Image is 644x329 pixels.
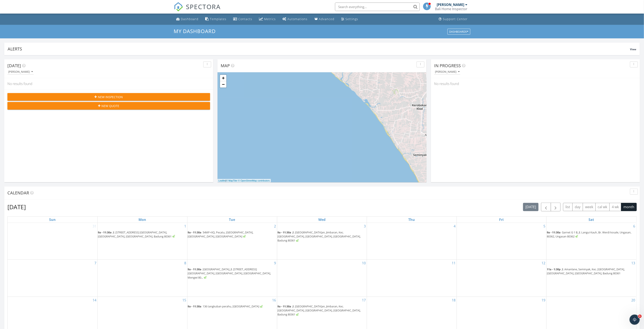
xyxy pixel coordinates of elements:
[273,223,277,230] a: Go to September 2, 2025
[7,203,26,211] h2: [DATE]
[221,63,230,68] span: Map
[437,3,464,7] div: [PERSON_NAME]
[188,267,271,279] span: [GEOGRAPHIC_DATA], Jl. [STREET_ADDRESS] [GEOGRAPHIC_DATA], [GEOGRAPHIC_DATA], [GEOGRAPHIC_DATA], ...
[551,203,561,211] button: Next month
[7,63,21,68] span: [DATE]
[547,267,625,275] a: 11a - 1:30p Jl. Amanlane, Seminyak, Kec. [GEOGRAPHIC_DATA], [GEOGRAPHIC_DATA], [GEOGRAPHIC_DATA],...
[98,230,112,234] span: 9a - 11:30a
[232,15,254,23] a: Contacts
[226,179,238,182] a: © MapTiler
[8,70,33,73] div: [PERSON_NAME]
[7,190,29,196] span: Calendar
[363,223,367,230] a: Go to September 3, 2025
[435,7,468,11] div: Bali Home Inspector
[435,70,460,73] div: [PERSON_NAME]
[523,203,539,211] button: [DATE]
[633,223,636,230] a: Go to September 6, 2025
[264,17,276,21] div: Metrics
[184,260,187,266] a: Go to September 8, 2025
[631,297,636,304] a: Go to September 20, 2025
[98,230,187,239] a: 9a - 11:30a Jl. [STREET_ADDRESS] [GEOGRAPHIC_DATA], [GEOGRAPHIC_DATA], [GEOGRAPHIC_DATA], Badung ...
[319,17,335,21] div: Advanced
[188,230,253,238] a: 9a - 11:30a 54MF+XQ, Pecatu, [GEOGRAPHIC_DATA], [GEOGRAPHIC_DATA], [GEOGRAPHIC_DATA]
[278,230,361,242] span: Jl. [GEOGRAPHIC_DATA]an, Jimbaran, Kec. [GEOGRAPHIC_DATA], [GEOGRAPHIC_DATA], [GEOGRAPHIC_DATA], ...
[210,17,227,21] div: Templates
[4,78,213,89] div: No results found
[186,2,221,11] span: SPECTORA
[277,260,367,297] td: Go to September 10, 2025
[98,230,172,238] span: Jl. [STREET_ADDRESS] [GEOGRAPHIC_DATA], [GEOGRAPHIC_DATA], [GEOGRAPHIC_DATA], Badung 80361
[98,230,176,238] a: 9a - 11:30a Jl. [STREET_ADDRESS] [GEOGRAPHIC_DATA], [GEOGRAPHIC_DATA], [GEOGRAPHIC_DATA], Badung ...
[457,260,546,297] td: Go to September 12, 2025
[451,297,457,304] a: Go to September 18, 2025
[181,17,199,21] div: Dashboard
[541,260,546,266] a: Go to September 12, 2025
[175,15,200,23] a: Dashboard
[188,267,271,279] a: 9a - 11:30a [GEOGRAPHIC_DATA], Jl. [STREET_ADDRESS] [GEOGRAPHIC_DATA], [GEOGRAPHIC_DATA], [GEOGRA...
[408,217,416,223] a: Thursday
[630,47,636,51] span: View
[238,179,270,182] a: © OpenStreetMap contributors
[434,69,460,75] button: [PERSON_NAME]
[204,15,228,23] a: Templates
[238,17,252,21] div: Contacts
[547,230,561,234] span: 9a - 11:30a
[367,260,457,297] td: Go to September 11, 2025
[278,230,366,243] a: 9a - 11:30a Jl. [GEOGRAPHIC_DATA]an, Jimbaran, Kec. [GEOGRAPHIC_DATA], [GEOGRAPHIC_DATA], [GEOGRA...
[102,104,119,108] span: New Quote
[271,297,277,304] a: Go to September 16, 2025
[278,230,361,242] a: 9a - 11:30a Jl. [GEOGRAPHIC_DATA]an, Jimbaran, Kec. [GEOGRAPHIC_DATA], [GEOGRAPHIC_DATA], [GEOGRA...
[588,217,595,223] a: Saturday
[228,217,236,223] a: Tuesday
[451,260,457,266] a: Go to September 11, 2025
[217,179,271,183] div: |
[278,304,366,317] a: 9a - 11:30a Jl. [GEOGRAPHIC_DATA]an, Jimbaran, Kec. [GEOGRAPHIC_DATA], [GEOGRAPHIC_DATA], [GEOGRA...
[281,15,309,23] a: Automations (Basic)
[92,223,97,230] a: Go to August 31, 2025
[434,63,461,68] span: In Progress
[188,304,263,308] a: 9a - 11:30a 136 tangkuban perahu, [GEOGRAPHIC_DATA]
[453,223,457,230] a: Go to September 4, 2025
[361,260,367,266] a: Go to September 10, 2025
[278,230,291,234] span: 9a - 11:30a
[317,217,326,223] a: Wednesday
[188,230,253,238] span: 54MF+XQ, Pecatu, [GEOGRAPHIC_DATA], [GEOGRAPHIC_DATA], [GEOGRAPHIC_DATA]
[288,17,308,21] div: Automations
[638,315,642,318] span: 6
[188,230,202,234] span: 9a - 11:30a
[547,230,632,238] a: 9a - 11:30a Garnet G 1 B, Jl. Langui Kauh, Br. Werdi kosale, Ungasan, 80362, Ungasan 80362
[547,230,632,238] span: Garnet G 1 B, Jl. Langui Kauh, Br. Werdi kosale, Ungasan, 80362, Ungasan 80362
[278,304,361,316] span: Jl. [GEOGRAPHIC_DATA]an, Jimbaran, Kec. [GEOGRAPHIC_DATA], [GEOGRAPHIC_DATA], [GEOGRAPHIC_DATA], ...
[541,297,546,304] a: Go to September 19, 2025
[8,260,97,297] td: Go to September 7, 2025
[138,217,147,223] a: Monday
[431,78,640,89] div: No results found
[583,203,596,211] button: week
[97,223,187,260] td: Go to September 1, 2025
[547,267,625,275] span: Jl. Amanlane, Seminyak, Kec. [GEOGRAPHIC_DATA], [GEOGRAPHIC_DATA], [GEOGRAPHIC_DATA], Badung 80361
[219,179,226,182] a: Leaflet
[258,15,278,23] a: Metrics
[7,69,34,75] button: [PERSON_NAME]
[547,230,636,239] a: 9a - 11:30a Garnet G 1 B, Jl. Langui Kauh, Br. Werdi kosale, Ungasan, 80362, Ungasan 80362
[335,3,420,11] input: Search everything...
[543,223,546,230] a: Go to September 5, 2025
[7,93,210,101] button: New Inspection
[437,15,469,23] a: Support Center
[630,315,640,325] iframe: Intercom live chat
[174,2,183,11] img: The Best Home Inspection Software - Spectora
[182,297,187,304] a: Go to September 15, 2025
[367,223,457,260] td: Go to September 4, 2025
[572,203,583,211] button: day
[499,217,505,223] a: Friday
[98,95,123,99] span: New Inspection
[92,297,97,304] a: Go to September 14, 2025
[8,223,97,260] td: Go to August 31, 2025
[313,15,336,23] a: Advanced
[48,217,57,223] a: Sunday
[188,267,277,280] a: 9a - 11:30a [GEOGRAPHIC_DATA], Jl. [STREET_ADDRESS] [GEOGRAPHIC_DATA], [GEOGRAPHIC_DATA], [GEOGRA...
[596,203,610,211] button: cal wk
[187,260,277,297] td: Go to September 9, 2025
[447,29,470,35] button: Dashboards
[546,223,636,260] td: Go to September 6, 2025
